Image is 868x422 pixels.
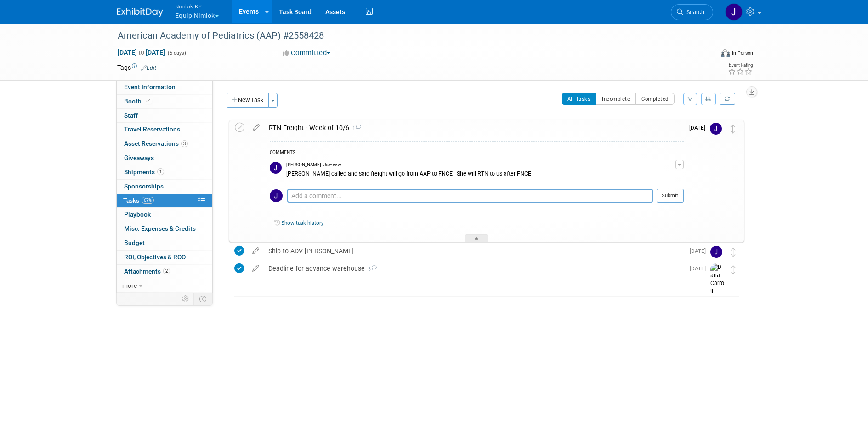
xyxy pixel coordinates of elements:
img: Jamie Dunn [710,246,722,258]
span: Booth [124,97,152,105]
img: ExhibitDay [117,8,163,17]
span: [DATE] [690,265,710,272]
td: Tags [117,63,156,72]
span: Nimlok KY [175,1,219,11]
a: Travel Reservations [117,123,212,137]
span: 1 [349,125,361,131]
img: Format-Inperson.png [721,49,730,57]
span: (5 days) [167,50,186,56]
a: Attachments2 [117,265,212,279]
i: Booth reservation complete [146,98,150,103]
span: Misc. Expenses & Credits [124,225,196,232]
span: 2 [163,268,170,274]
button: Committed [279,48,334,58]
div: Event Rating [728,63,753,68]
span: Sponsorships [124,182,164,190]
a: Search [671,4,713,20]
div: In-Person [732,50,753,57]
a: Event Information [117,80,212,94]
span: 1 [157,168,164,175]
span: more [122,282,137,289]
span: Staff [124,112,138,119]
i: Move task [731,248,736,257]
a: Refresh [720,93,735,105]
a: Asset Reservations3 [117,137,212,151]
span: Event Information [124,83,176,91]
a: ROI, Objectives & ROO [117,251,212,264]
a: Sponsorships [117,180,212,194]
img: Jamie Dunn [725,3,743,21]
div: [PERSON_NAME] called and said freight will go from AAP to FNCE - She will RTN to us after FNCE [286,169,675,177]
td: Toggle Event Tabs [193,293,212,305]
a: Edit [141,65,156,71]
span: [DATE] [DATE] [117,48,165,57]
a: Show task history [281,220,323,226]
button: Submit [657,189,684,203]
a: Tasks67% [117,194,212,208]
a: edit [248,247,264,255]
a: Shipments1 [117,165,212,179]
span: Playbook [124,211,151,218]
span: [PERSON_NAME] - Just now [286,162,341,168]
a: Staff [117,109,212,123]
div: American Academy of Pediatrics (AAP) #2558428 [114,28,699,44]
span: Asset Reservations [124,140,188,147]
span: [DATE] [689,125,710,131]
button: New Task [227,93,269,108]
span: Travel Reservations [124,125,180,133]
div: COMMENTS [270,148,684,158]
span: Search [683,9,704,16]
i: Move task [731,265,736,274]
span: Tasks [123,197,154,204]
a: edit [248,124,264,132]
a: Budget [117,236,212,250]
a: Playbook [117,208,212,222]
span: Budget [124,239,145,246]
span: [DATE] [690,248,710,254]
a: Booth [117,95,212,108]
td: Personalize Event Tab Strip [178,293,194,305]
img: Dana Carroll [710,263,724,296]
img: Jamie Dunn [270,189,283,202]
span: Shipments [124,168,164,176]
div: RTN Freight - Week of 10/6 [264,120,684,136]
button: Completed [635,93,675,105]
a: Misc. Expenses & Credits [117,222,212,236]
button: Incomplete [596,93,636,105]
span: Attachments [124,268,170,275]
span: ROI, Objectives & ROO [124,253,186,261]
i: Move task [731,125,735,133]
a: more [117,279,212,293]
span: to [137,49,146,56]
button: All Tasks [562,93,597,105]
div: Deadline for advance warehouse [264,261,684,276]
img: Jamie Dunn [270,162,282,174]
span: 3 [181,140,188,147]
a: Giveaways [117,151,212,165]
div: Event Format [659,48,754,62]
img: Jamie Dunn [710,123,722,135]
span: 67% [142,197,154,204]
span: 3 [365,266,377,272]
div: Ship to ADV [PERSON_NAME] [264,243,684,259]
a: edit [248,264,264,273]
span: Giveaways [124,154,154,161]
